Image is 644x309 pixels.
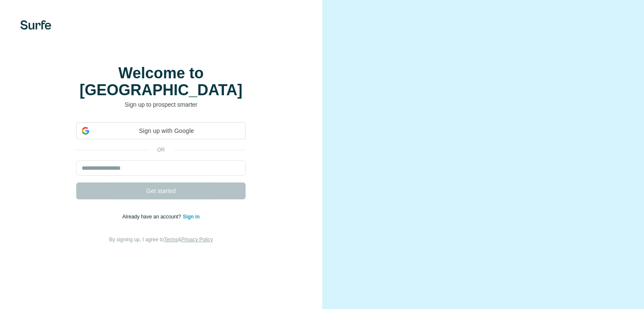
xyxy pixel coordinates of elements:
h1: Welcome to [GEOGRAPHIC_DATA] [76,65,246,99]
div: Sign up with Google [76,122,246,139]
img: Surfe's logo [20,20,51,30]
p: or [147,146,174,154]
a: Sign in [183,214,200,220]
span: Sign up with Google [93,127,240,135]
p: Sign up to prospect smarter [76,100,246,109]
span: By signing up, I agree to & [109,237,213,243]
a: Terms [164,237,178,243]
span: Already have an account? [122,214,183,220]
a: Privacy Policy [181,237,213,243]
